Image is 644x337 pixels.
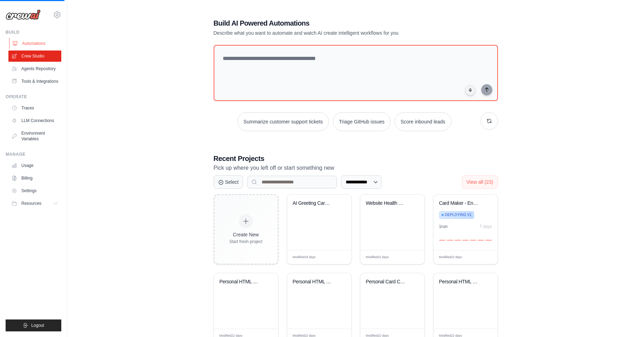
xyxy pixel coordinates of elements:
[8,198,61,209] button: Resources
[237,112,328,131] button: Summarize customer support tickets
[293,279,335,285] div: Personal HTML Card Maker Automation
[481,255,487,260] span: Edit
[466,179,493,185] span: View all (23)
[439,240,445,241] div: Day 1: 0 executions
[9,38,62,49] a: Automations
[8,160,61,171] a: Usage
[8,128,61,144] a: Environment Variables
[455,240,461,241] div: Day 3: 0 executions
[462,240,469,241] div: Day 4: 0 executions
[8,115,61,126] a: LLM Connections
[293,255,316,260] span: Modified 18 days
[439,224,448,229] div: 1 run
[408,255,414,260] span: Edit
[439,279,482,285] div: Personal HTML Card Maker
[293,200,335,207] div: AI Greeting Card Creator
[229,239,263,244] div: Start fresh project
[470,240,476,241] div: Day 5: 0 executions
[439,232,492,241] div: Activity over last 7 days
[6,9,41,20] img: Logo
[366,255,389,260] span: Modified 22 days
[478,240,484,241] div: Day 6: 0 executions
[8,50,61,62] a: Crew Studio
[445,212,472,218] span: Deploying v1
[6,29,61,35] div: Build
[366,200,408,207] div: Website Health Monitor Pro
[8,173,61,184] a: Billing
[8,185,61,196] a: Settings
[8,76,61,87] a: Tools & Integrations
[480,112,498,130] button: Get new suggestions
[214,154,498,163] h3: Recent Projects
[485,240,492,241] div: Day 7: 0 executions
[214,175,243,189] button: Select
[462,175,498,189] button: View all (23)
[8,63,61,74] a: Agents Repository
[214,29,449,36] p: Describe what you want to automate and watch AI create intelligent workflows for you
[333,112,390,131] button: Triage GitHub issues
[6,151,61,157] div: Manage
[21,201,41,206] span: Resources
[465,85,476,95] button: Click to speak your automation idea
[395,112,451,131] button: Score inbound leads
[220,279,262,285] div: Personal HTML Card Generator
[229,231,263,238] div: Create New
[439,200,482,207] div: Card Maker - End-to-End Automation
[334,255,340,260] span: Edit
[366,279,408,285] div: Personal Card Creator Pro
[8,102,61,114] a: Traces
[447,240,453,241] div: Day 2: 0 executions
[6,319,61,331] button: Logout
[479,224,492,229] div: 7 days
[439,255,462,260] span: Modified 22 days
[31,323,44,328] span: Logout
[214,163,498,173] p: Pick up where you left off or start something new
[214,18,449,28] h1: Build AI Powered Automations
[6,94,61,100] div: Operate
